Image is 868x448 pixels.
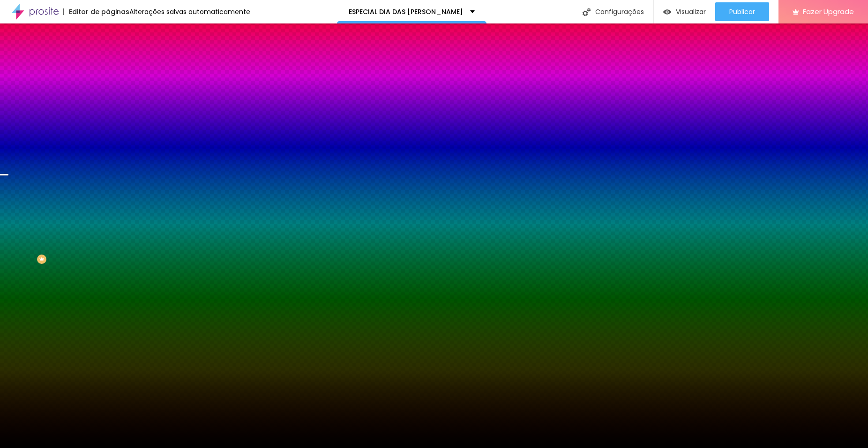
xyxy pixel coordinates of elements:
[729,8,755,15] span: Publicar
[654,2,715,21] button: Visualizar
[583,8,591,16] img: Icone
[129,8,250,15] div: Alterações salvas automaticamente
[676,8,706,15] span: Visualizar
[663,8,671,16] img: view-1.svg
[349,8,463,15] p: ESPECIAL DIA DAS [PERSON_NAME]
[803,8,854,15] span: Fazer Upgrade
[63,8,129,15] div: Editor de páginas
[715,2,769,21] button: Publicar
